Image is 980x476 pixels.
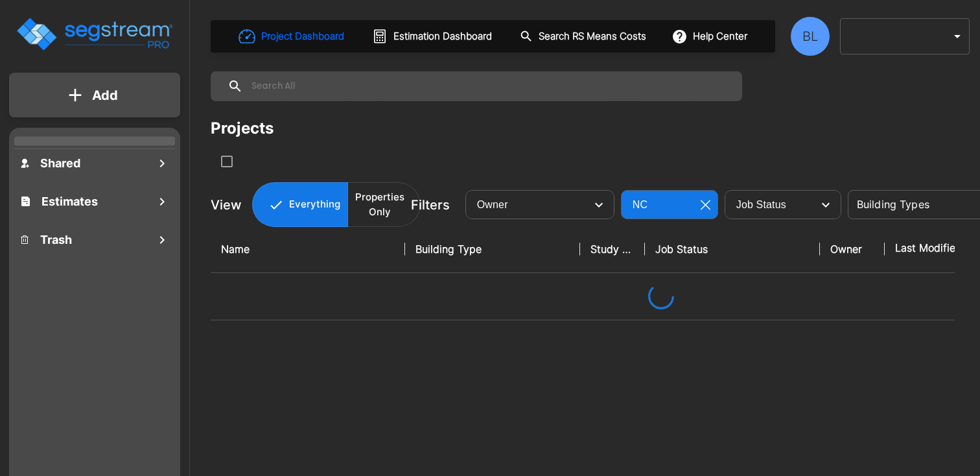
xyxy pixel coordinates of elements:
button: Everything [252,182,348,227]
div: Projects [211,117,274,140]
button: Help Center [669,24,752,49]
th: Job Status [645,226,820,273]
h1: Trash [40,231,72,248]
div: Select [468,187,586,223]
button: SelectAll [214,149,240,174]
button: Estimation Dashboard [367,23,499,50]
h1: Estimation Dashboard [393,29,492,44]
span: Job Status [736,199,786,210]
div: Platform [252,182,421,227]
th: Owner [820,226,885,273]
h1: Project Dashboard [261,29,344,44]
p: Add [92,86,118,105]
button: Project Dashboard [233,22,351,51]
h1: Search RS Means Costs [539,29,646,44]
p: Properties Only [355,190,404,219]
img: Logo [15,16,174,53]
div: Select [727,187,813,223]
p: View [211,195,242,215]
div: BL [791,17,830,56]
th: Building Type [405,226,580,273]
button: Properties Only [347,182,421,227]
p: Everything [289,197,340,212]
th: Name [211,226,405,273]
h1: Estimates [41,193,98,210]
th: Study Type [580,226,645,273]
p: Filters [411,195,450,215]
button: Search RS Means Costs [515,24,653,49]
span: Owner [477,199,508,210]
input: Search All [243,71,736,101]
div: Select [624,187,695,223]
button: Add [9,77,180,114]
h1: Shared [40,154,80,172]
